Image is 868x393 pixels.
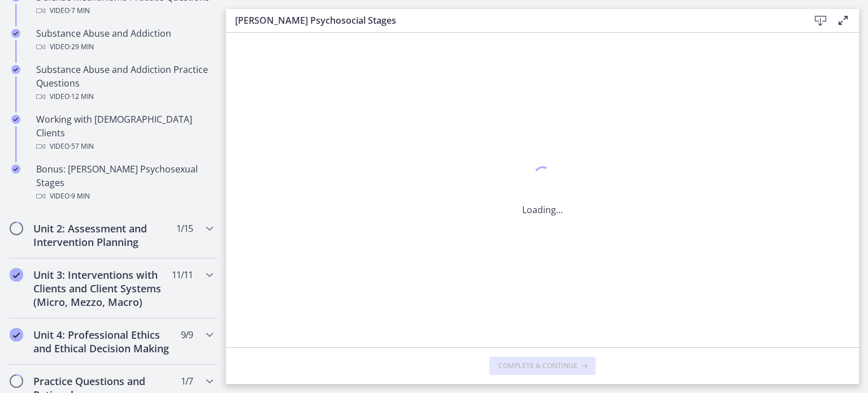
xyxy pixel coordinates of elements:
i: Completed [11,165,20,174]
span: 1 / 15 [176,222,193,235]
span: 1 / 7 [181,374,193,388]
div: Working with [DEMOGRAPHIC_DATA] Clients [36,113,212,153]
button: Complete & continue [489,357,596,375]
div: Bonus: [PERSON_NAME] Psychosexual Stages [36,162,212,203]
div: 1 [522,163,563,189]
div: Video [36,189,212,203]
div: Substance Abuse and Addiction Practice Questions [36,63,212,103]
span: Complete & continue [498,361,578,370]
h2: Unit 2: Assessment and Intervention Planning [33,222,171,249]
i: Completed [10,328,23,342]
i: Completed [11,65,20,74]
span: · 29 min [70,40,94,54]
p: Loading... [522,203,563,217]
span: · 9 min [70,189,90,203]
span: · 12 min [70,90,94,103]
span: · 7 min [70,4,90,18]
div: Video [36,90,212,103]
i: Completed [11,29,20,38]
span: 9 / 9 [181,328,193,342]
span: 11 / 11 [172,268,193,282]
i: Completed [11,115,20,124]
div: Video [36,4,212,18]
div: Video [36,140,212,153]
h2: Unit 4: Professional Ethics and Ethical Decision Making [33,328,171,355]
h3: [PERSON_NAME] Psychosocial Stages [235,14,791,27]
span: · 57 min [70,140,94,153]
i: Completed [10,268,23,282]
div: Video [36,40,212,54]
div: Substance Abuse and Addiction [36,27,212,54]
h2: Unit 3: Interventions with Clients and Client Systems (Micro, Mezzo, Macro) [33,268,171,309]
